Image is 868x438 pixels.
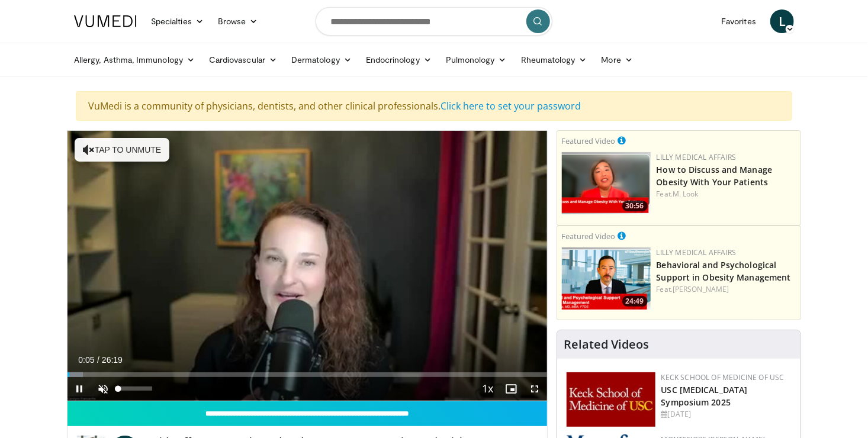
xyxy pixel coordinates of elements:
a: More [594,48,640,72]
span: 26:19 [102,355,123,365]
a: Cardiovascular [202,48,284,72]
a: Browse [211,9,265,33]
div: Feat. [657,189,796,199]
a: Rheumatology [514,48,594,72]
a: Favorites [714,9,763,33]
button: Unmute [91,377,115,401]
a: [PERSON_NAME] [673,284,729,294]
button: Pause [67,377,91,401]
a: Pulmonology [439,48,514,72]
img: c98a6a29-1ea0-4bd5-8cf5-4d1e188984a7.png.150x105_q85_crop-smart_upscale.png [562,152,651,214]
a: Behavioral and Psychological Support in Obesity Management [657,259,791,283]
span: 30:56 [622,201,648,211]
a: Keck School of Medicine of USC [661,372,785,382]
video-js: Video Player [67,131,547,401]
button: Playback Rate [476,377,500,401]
div: Feat. [657,284,796,295]
a: L [770,9,794,33]
div: [DATE] [661,409,791,420]
span: 24:49 [622,296,648,307]
a: Click here to set your password [441,99,581,112]
a: Lilly Medical Affairs [657,247,737,257]
span: / [97,355,99,365]
a: Dermatology [284,48,359,72]
button: Enable picture-in-picture mode [500,377,523,401]
img: 7b941f1f-d101-407a-8bfa-07bd47db01ba.png.150x105_q85_autocrop_double_scale_upscale_version-0.2.jpg [567,372,655,427]
a: 30:56 [562,152,651,214]
a: How to Discuss and Manage Obesity With Your Patients [657,164,773,188]
a: M. Look [673,189,699,199]
a: Allergy, Asthma, Immunology [67,48,202,72]
h4: Related Videos [564,337,650,352]
div: Volume Level [118,387,152,391]
img: ba3304f6-7838-4e41-9c0f-2e31ebde6754.png.150x105_q85_crop-smart_upscale.png [562,247,651,310]
button: Fullscreen [523,377,547,401]
a: USC [MEDICAL_DATA] Symposium 2025 [661,384,748,408]
span: 0:05 [78,355,94,365]
a: 24:49 [562,247,651,310]
a: Lilly Medical Affairs [657,152,737,162]
a: Endocrinology [359,48,439,72]
input: Search topics, interventions [316,7,552,36]
small: Featured Video [562,136,616,146]
div: VuMedi is a community of physicians, dentists, and other clinical professionals. [76,91,792,121]
a: Specialties [144,9,211,33]
div: Progress Bar [67,372,547,377]
small: Featured Video [562,231,616,241]
button: Tap to unmute [75,138,169,162]
img: VuMedi Logo [74,15,137,27]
